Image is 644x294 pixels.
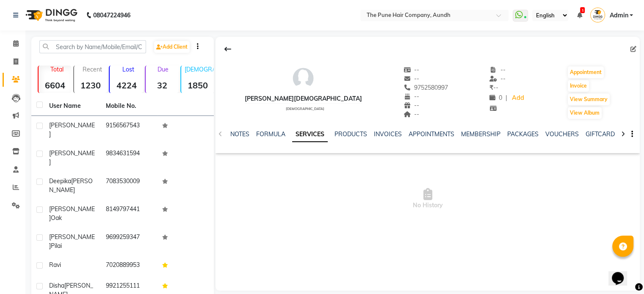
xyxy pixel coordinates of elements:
strong: 6604 [39,80,72,91]
p: Total [42,66,72,73]
span: Admin [609,11,628,20]
button: Appointment [568,66,604,78]
a: MEMBERSHIP [461,130,500,138]
span: disha [49,282,64,289]
td: 7083530009 [101,172,158,200]
p: Recent [77,66,107,73]
iframe: chat widget [608,260,636,286]
strong: 1850 [181,80,214,91]
strong: 4224 [110,80,143,91]
a: SERVICES [292,127,328,142]
div: Back to Client [219,41,237,57]
img: logo [22,3,80,27]
strong: 32 [146,80,179,91]
a: Add Client [154,41,190,53]
span: [PERSON_NAME] [49,121,95,138]
span: | [506,93,507,102]
span: [PERSON_NAME] [49,177,93,194]
span: ravi [49,261,61,269]
span: pilai [51,242,62,250]
td: 7020889953 [101,256,158,276]
span: 0 [489,94,502,102]
span: -- [489,84,498,91]
img: Admin [590,8,605,22]
th: Mobile No. [101,96,158,116]
p: Due [147,66,179,73]
a: PRODUCTS [334,130,367,138]
span: -- [404,75,420,82]
a: GIFTCARDS [586,130,619,138]
td: 9699259347 [101,228,158,256]
span: [DEMOGRAPHIC_DATA] [286,107,324,111]
a: Add [511,92,525,104]
a: APPOINTMENTS [409,130,454,138]
button: View Summary [568,93,610,105]
img: avatar [290,66,316,91]
span: [PERSON_NAME] [49,205,95,222]
span: -- [404,93,420,100]
span: [PERSON_NAME] [49,233,95,250]
strong: 1230 [74,80,107,91]
td: 8149797441 [101,200,158,228]
div: [PERSON_NAME][DEMOGRAPHIC_DATA] [245,94,362,103]
a: NOTES [230,130,249,138]
span: [PERSON_NAME] [49,149,95,166]
span: -- [404,66,420,74]
a: VOUCHERS [545,130,579,138]
input: Search by Name/Mobile/Email/Code [39,40,146,53]
span: No History [216,157,640,241]
td: 9156567543 [101,116,158,144]
span: ₹ [489,84,493,91]
td: 9834631594 [101,144,158,172]
a: 1 [577,11,582,19]
span: Deepika [49,177,71,185]
p: [DEMOGRAPHIC_DATA] [185,66,214,73]
span: 1 [580,7,585,13]
span: oak [51,214,62,222]
span: -- [489,66,506,74]
p: Lost [113,66,143,73]
button: View Album [568,107,602,119]
span: -- [489,75,506,82]
span: -- [404,102,420,109]
a: FORMULA [256,130,285,138]
button: Invoice [568,80,589,92]
a: INVOICES [374,130,402,138]
span: -- [404,110,420,118]
span: 9752580997 [404,84,448,91]
b: 08047224946 [93,3,130,27]
th: User Name [44,96,101,116]
a: PACKAGES [507,130,539,138]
